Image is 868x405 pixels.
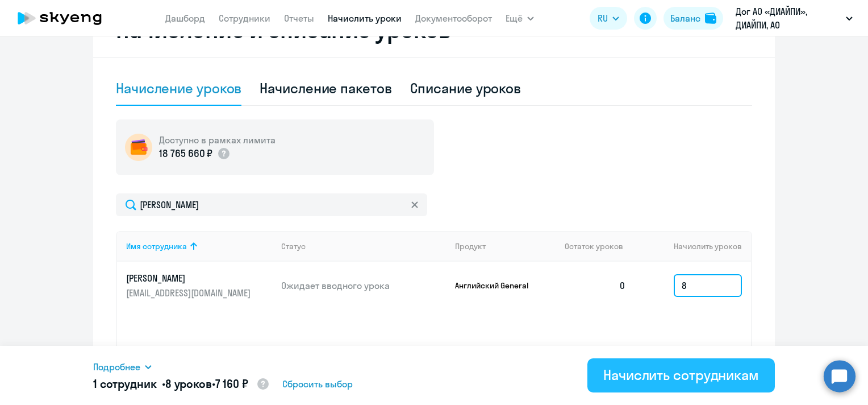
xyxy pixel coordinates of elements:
[215,377,248,391] span: 7 160 ₽
[663,7,723,30] button: Балансbalance
[587,358,775,392] button: Начислить сотрудникам
[410,79,521,97] div: Списание уроков
[126,272,272,299] a: [PERSON_NAME][EMAIL_ADDRESS][DOMAIN_NAME]
[736,5,841,32] p: Дог АО «ДИАЙПИ», ДИАЙПИ, АО
[455,241,486,251] div: Продукт
[455,241,556,251] div: Продукт
[565,241,623,251] span: Остаток уроков
[93,376,270,393] h5: 1 сотрудник • •
[670,11,700,25] div: Баланс
[126,241,272,251] div: Имя сотрудника
[565,241,635,251] div: Остаток уроков
[165,377,212,391] span: 8 уроков
[281,279,446,292] p: Ожидает вводного урока
[165,13,205,24] a: Дашборд
[281,241,446,251] div: Статус
[415,13,492,24] a: Документооборот
[93,360,140,374] span: Подробнее
[159,134,276,146] h5: Доступно в рамках лимита
[328,13,402,24] a: Начислить уроки
[219,13,270,24] a: Сотрудники
[598,11,608,25] span: RU
[284,13,314,24] a: Отчеты
[116,79,241,97] div: Начисление уроков
[455,280,540,291] p: Английский General
[126,272,253,284] p: [PERSON_NAME]
[281,241,306,251] div: Статус
[556,262,635,309] td: 0
[635,231,751,262] th: Начислить уроков
[282,377,353,391] span: Сбросить выбор
[126,241,187,251] div: Имя сотрудника
[603,366,759,384] div: Начислить сотрудникам
[590,7,627,30] button: RU
[705,13,716,24] img: balance
[730,5,858,32] button: Дог АО «ДИАЙПИ», ДИАЙПИ, АО
[159,146,212,161] p: 18 765 660 ₽
[126,287,253,299] p: [EMAIL_ADDRESS][DOMAIN_NAME]
[506,11,523,25] span: Ещё
[125,134,152,161] img: wallet-circle.png
[116,193,427,216] input: Поиск по имени, email, продукту или статусу
[260,79,391,97] div: Начисление пакетов
[116,16,752,43] h2: Начисление и списание уроков
[506,7,534,30] button: Ещё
